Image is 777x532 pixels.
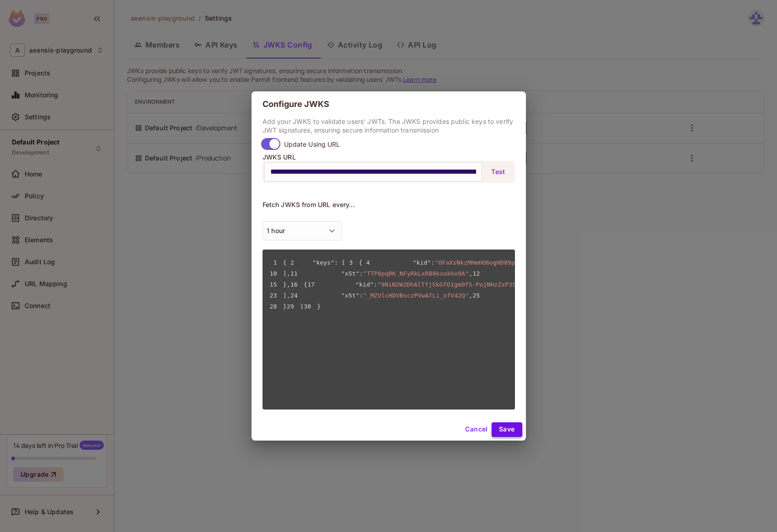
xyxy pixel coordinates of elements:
span: 29 [287,302,300,311]
button: Save [492,422,522,437]
span: 11 [290,269,304,278]
span: 16 [290,280,304,289]
span: 12 [472,269,486,278]
span: 25 [472,291,486,300]
span: 28 [270,302,283,311]
span: 10 [270,269,283,278]
span: 17 [307,280,321,289]
span: 23 [270,291,283,300]
button: Cancel [461,422,491,437]
span: 24 [290,291,304,300]
button: 1 hour [263,221,342,240]
span: 15 [270,280,283,289]
span: : [359,270,363,277]
span: "x5t" [341,292,359,299]
span: : [359,292,363,299]
span: : [374,281,377,288]
button: Test [484,165,513,179]
span: "keys" [312,259,334,266]
p: JWKS URL [263,154,515,161]
span: : [431,259,434,266]
span: "kid" [413,259,431,266]
span: , [469,270,472,277]
span: "_MZVlcHDVBsczPVwATLi_ofV42Q" [363,292,469,299]
h2: Configure JWKS [252,91,526,117]
span: "OFaXsNkzMHmHO6ogHD89ppzas46Gr6hvMMmsPbmpsQQ" [434,259,599,266]
span: "TTP8pqRK_NFyRkLxRB9kxokho9A" [363,270,469,277]
span: Update Using URL [284,140,340,149]
span: 2 [287,258,300,267]
span: 30 [304,302,317,311]
span: 1 [270,258,283,267]
span: "x5t" [341,270,359,277]
span: 3 [345,258,359,267]
span: "9NiN2W2DhAlTfjSkGfO1gmOfS-PojNHzZxP3SHbRTJM" [377,281,541,288]
p: Add your JWKS to validate users' JWTs. The JWKS provides public keys to verify JWT signatures, en... [263,117,515,134]
span: "kid" [355,281,374,288]
span: 4 [362,258,375,267]
span: , [469,292,472,299]
span: : [ [334,259,345,266]
span: { [283,259,287,266]
p: Fetch JWKS from URL every... [263,201,515,208]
